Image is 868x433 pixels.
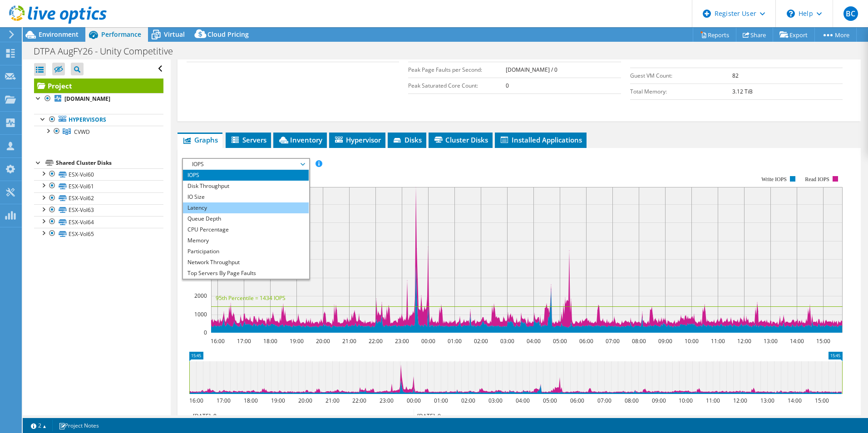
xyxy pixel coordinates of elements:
text: 06:00 [579,337,593,345]
li: Memory [183,235,309,246]
text: 03:00 [500,337,514,345]
text: 20:00 [298,397,312,404]
a: ESX-Vol62 [34,192,163,204]
text: 0 [204,329,207,336]
text: 19:00 [271,397,285,404]
span: BC [843,6,858,21]
text: 18:00 [263,337,277,345]
span: IOPS [187,159,304,170]
a: CVWD [34,126,163,138]
span: Graphs [182,135,218,144]
td: Total Memory: [630,84,733,99]
text: 17:00 [237,337,251,345]
li: Disk Throughput [183,181,309,192]
text: 15:00 [816,337,830,345]
a: Reports [693,28,736,42]
a: ESX-Vol60 [34,168,163,180]
text: 09:00 [651,397,666,404]
text: 17:00 [216,397,230,404]
text: 11:00 [710,337,725,345]
text: 02:00 [461,397,475,404]
h1: DTPA AugFY26 - Unity Competitive [30,46,187,56]
li: Participation [183,246,309,257]
span: Cloud Pricing [207,30,249,39]
li: CPU Percentage [183,224,309,235]
text: 07:00 [597,397,611,404]
span: Inventory [278,135,322,144]
a: Share [736,28,773,42]
li: Latency [183,202,309,213]
span: Disks [392,135,422,144]
text: 06:00 [570,397,584,404]
a: ESX-Vol63 [34,204,163,216]
text: 10:00 [684,337,698,345]
text: 15:00 [814,397,829,404]
text: 1000 [194,310,207,318]
td: Peak Saturated Core Count: [408,78,506,93]
span: Environment [39,30,79,39]
text: Write IOPS [761,176,787,182]
span: Cluster Disks [433,135,488,144]
text: 12:00 [737,337,751,345]
text: 21:00 [325,397,339,404]
div: Shared Cluster Disks [56,157,163,168]
text: 08:00 [624,397,638,404]
text: 02:00 [473,337,488,345]
text: 13:00 [760,397,774,404]
li: IOPS [183,170,309,181]
span: CVWD [74,128,90,136]
span: Installed Applications [499,135,582,144]
text: 13:00 [763,337,777,345]
a: Project Notes [52,420,105,431]
text: 23:00 [395,337,409,345]
b: [DOMAIN_NAME] [64,95,110,103]
text: 12:00 [733,397,747,404]
text: 07:00 [605,337,619,345]
li: Queue Depth [183,213,309,224]
a: 2 [25,420,53,431]
text: Read IOPS [805,176,829,182]
text: 05:00 [542,397,557,404]
a: Export [773,28,815,42]
text: 04:00 [526,337,540,345]
text: 08:00 [631,337,646,345]
text: 09:00 [658,337,672,345]
text: 20:00 [316,337,330,345]
a: Hypervisors [34,114,163,126]
text: 19:00 [289,337,303,345]
li: IO Size [183,192,309,202]
a: ESX-Vol61 [34,180,163,192]
text: 00:00 [406,397,420,404]
span: Servers [230,135,266,144]
text: 16:00 [189,397,203,404]
b: 3.12 TiB [732,88,753,95]
svg: \n [787,10,795,18]
span: Performance [101,30,141,39]
text: 04:00 [515,397,529,404]
b: 82 [732,72,739,79]
text: 03:00 [488,397,502,404]
text: 18:00 [243,397,257,404]
a: ESX-Vol64 [34,216,163,228]
a: [DOMAIN_NAME] [34,93,163,105]
text: 22:00 [368,337,382,345]
text: 14:00 [787,397,801,404]
a: Project [34,79,163,93]
text: 00:00 [421,337,435,345]
text: 14:00 [789,337,804,345]
text: 16:00 [210,337,224,345]
text: 01:00 [434,397,448,404]
b: [DOMAIN_NAME] / 0 [506,66,557,74]
span: Virtual [164,30,185,39]
li: Top Servers By Page Faults [183,268,309,279]
text: 23:00 [379,397,393,404]
text: 01:00 [447,337,461,345]
text: 05:00 [552,337,567,345]
text: 22:00 [352,397,366,404]
td: Peak Page Faults per Second: [408,62,506,78]
span: Hypervisor [334,135,381,144]
td: Guest VM Count: [630,68,733,84]
b: 0 [506,82,509,89]
a: ESX-Vol65 [34,228,163,240]
li: Network Throughput [183,257,309,268]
